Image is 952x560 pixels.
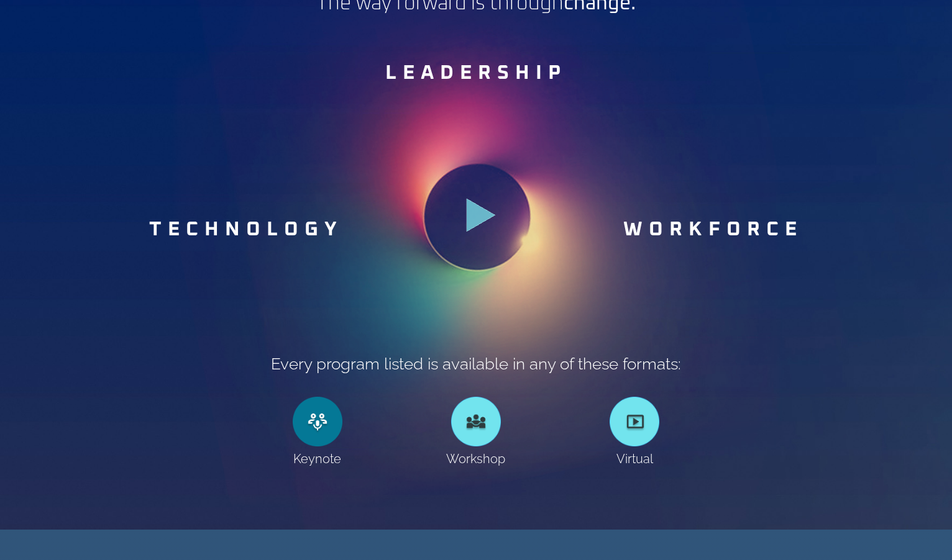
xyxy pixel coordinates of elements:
a: WORKFORCE [623,220,803,240]
h2: Virtual [568,453,702,465]
h2: Workshop [409,453,542,465]
h2: Every program listed is available in any of these formats: [6,356,946,372]
h2: Keynote [250,453,384,465]
a: LEADERSHIP [385,63,567,83]
a: TECHNOLOGY [149,220,343,240]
